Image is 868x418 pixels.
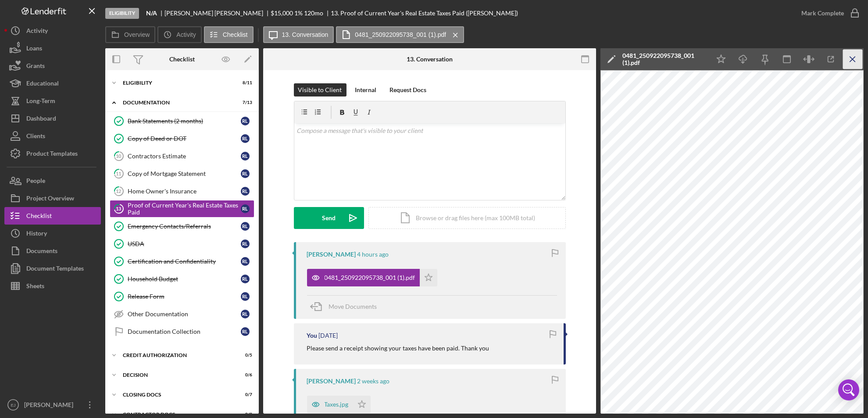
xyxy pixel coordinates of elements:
div: R L [241,169,250,178]
div: R L [241,310,250,318]
a: Copy of Deed or DOTRL [110,130,254,147]
button: EJ[PERSON_NAME] [4,396,101,414]
a: 11Copy of Mortgage StatementRL [110,165,254,182]
div: R L [241,222,250,231]
span: $15,000 [271,9,293,17]
time: 2025-09-17 12:25 [319,332,338,339]
a: Release FormRL [110,288,254,305]
a: Household BudgetRL [110,270,254,288]
div: Open Intercom Messenger [838,379,859,400]
button: Document Templates [4,260,101,277]
div: Proof of Current Year's Real Estate Taxes Paid [128,202,241,216]
a: Bank Statements (2 months)RL [110,112,254,130]
button: Send [294,207,364,229]
div: Contractors Estimate [128,153,241,160]
div: Documentation Collection [128,328,241,335]
div: R L [241,134,250,143]
b: N/A [146,10,157,17]
button: Documents [4,242,101,260]
div: Internal [355,83,377,96]
div: Household Budget [128,275,241,282]
button: Request Docs [386,83,431,96]
div: Emergency Contacts/Referrals [128,223,241,230]
div: Eligibility [105,8,139,19]
div: Visible to Client [298,83,342,96]
div: Checklist [26,207,52,227]
button: 13. Conversation [263,26,334,43]
div: Project Overview [26,189,74,209]
div: Documents [26,242,57,262]
div: Copy of Deed or DOT [128,135,241,142]
button: Checklist [4,207,101,225]
tspan: 10 [116,153,122,159]
div: 120 mo [304,10,323,17]
tspan: 12 [116,188,121,194]
a: 13Proof of Current Year's Real Estate Taxes PaidRL [110,200,254,218]
div: 0 / 6 [236,372,252,378]
button: Project Overview [4,189,101,207]
div: Document Templates [26,260,84,279]
time: 2025-09-24 13:52 [357,251,389,258]
div: Send [322,207,336,229]
a: Documentation CollectionRL [110,323,254,340]
div: Clients [26,127,45,147]
div: Product Templates [26,145,78,164]
div: R L [241,117,250,125]
div: History [26,225,47,244]
button: Product Templates [4,145,101,162]
div: 13. Proof of Current Year's Real Estate Taxes Paid ([PERSON_NAME]) [331,10,518,17]
div: R L [241,239,250,248]
tspan: 13 [116,206,121,211]
a: Emergency Contacts/ReferralsRL [110,218,254,235]
button: Educational [4,75,101,92]
div: Loans [26,39,42,59]
div: Dashboard [26,110,56,129]
div: Mark Complete [801,4,844,22]
button: Move Documents [307,296,386,318]
a: 10Contractors EstimateRL [110,147,254,165]
div: Educational [26,75,59,94]
div: Checklist [169,56,195,63]
button: History [4,225,101,242]
div: Sheets [26,277,44,297]
div: Home Owner's Insurance [128,188,241,195]
label: 13. Conversation [282,31,329,38]
div: Copy of Mortgage Statement [128,170,241,177]
button: Visible to Client [294,83,346,96]
a: Certification and ConfidentialityRL [110,253,254,270]
button: Checklist [204,26,254,43]
div: Contractor Docs [123,412,230,417]
div: R L [241,292,250,301]
div: Grants [26,57,45,77]
label: 0481_250922095738_001 (1).pdf [355,31,446,38]
button: Mark Complete [793,4,864,22]
div: Taxes.jpg [325,401,349,408]
div: 0 / 7 [236,392,252,397]
button: Long-Term [4,92,101,110]
button: People [4,172,101,189]
div: [PERSON_NAME] [PERSON_NAME] [164,10,271,17]
button: Activity [4,22,101,39]
a: Other DocumentationRL [110,305,254,323]
button: Dashboard [4,110,101,127]
div: R L [241,204,250,213]
div: [PERSON_NAME] [307,251,356,258]
div: Documentation [123,100,230,105]
button: Internal [351,83,381,96]
button: Clients [4,127,101,145]
a: USDARL [110,235,254,253]
button: 0481_250922095738_001 (1).pdf [307,269,437,286]
button: 0481_250922095738_001 (1).pdf [336,26,464,43]
div: Long-Term [26,92,55,112]
div: R L [241,257,250,266]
